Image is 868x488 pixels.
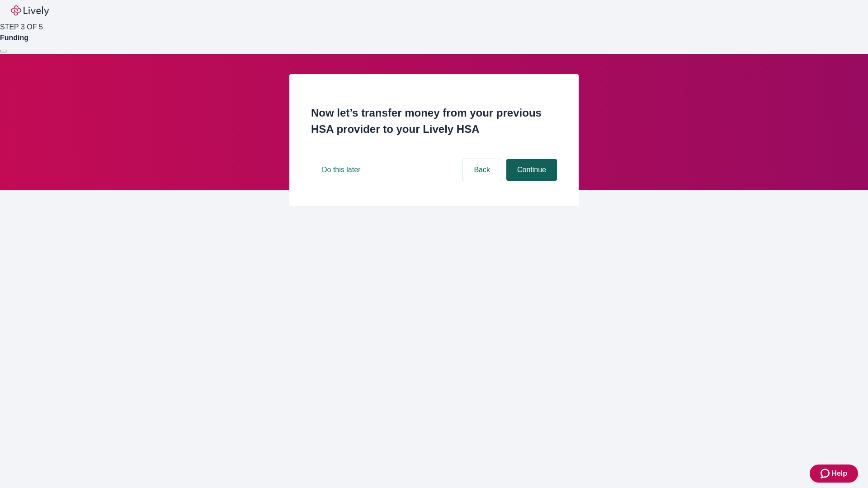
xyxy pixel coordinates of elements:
[821,468,831,479] svg: Zendesk support icon
[831,468,847,479] span: Help
[810,465,858,483] button: Zendesk support iconHelp
[506,159,557,181] button: Continue
[11,5,49,16] img: Lively
[463,159,501,181] button: Back
[311,159,371,181] button: Do this later
[311,105,557,137] h2: Now let’s transfer money from your previous HSA provider to your Lively HSA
